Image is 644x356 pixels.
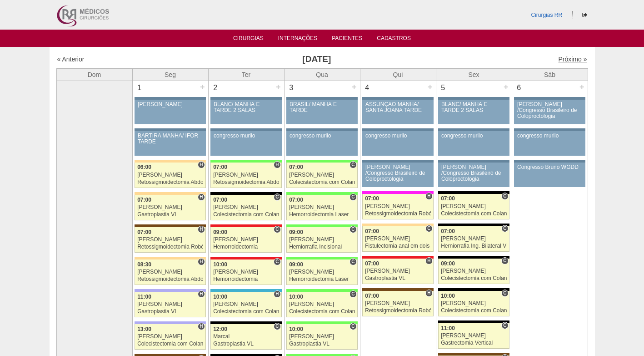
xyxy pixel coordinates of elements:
[290,102,354,113] div: BRASIL/ MANHÃ E TARDE
[362,160,433,163] div: Key: Aviso
[362,224,433,226] div: Key: Bartira
[360,81,374,95] div: 4
[365,300,431,306] div: [PERSON_NAME]
[135,131,205,156] a: BARTIRA MANHÃ/ IFOR TARDE
[135,324,205,350] a: H 13:00 [PERSON_NAME] Colecistectomia com Colangiografia VL
[438,288,509,291] div: Key: Blanc
[289,179,355,185] div: Colecistectomia com Colangiografia VL
[350,81,358,93] div: +
[213,229,227,235] span: 09:00
[365,164,430,183] div: [PERSON_NAME] /Congresso Brasileiro de Coloproctologia
[365,243,431,249] div: Fistulectomia anal em dois tempos
[135,195,205,220] a: H 07:00 [PERSON_NAME] Gastroplastia VL
[209,81,223,95] div: 2
[425,257,432,264] span: Hospital
[290,133,354,139] div: congresso murilo
[438,353,509,356] div: Key: Santa Joana
[438,131,509,156] a: congresso murilo
[289,244,355,250] div: Herniorrafia Incisional
[531,12,562,18] a: Cirurgias RR
[441,260,455,267] span: 09:00
[286,224,357,227] div: Key: Brasil
[135,160,205,163] div: Key: Bartira
[517,102,582,120] div: [PERSON_NAME] /Congresso Brasileiro de Coloproctologia
[502,81,510,93] div: +
[137,301,203,307] div: [PERSON_NAME]
[137,341,203,347] div: Colecistectomia com Colangiografia VL
[441,275,507,281] div: Colecistectomia com Colangiografia VL
[349,323,356,330] span: Consultório
[286,227,357,253] a: C 09:00 [PERSON_NAME] Herniorrafia Incisional
[285,81,299,95] div: 3
[137,229,151,235] span: 07:00
[278,35,318,44] a: Internações
[210,224,281,227] div: Key: Assunção
[133,81,147,95] div: 1
[441,333,507,339] div: [PERSON_NAME]
[362,100,433,124] a: ASSUNÇÃO MANHÃ/ SANTA JOANA TARDE
[438,256,509,259] div: Key: Blanc
[198,323,205,330] span: Hospital
[436,81,450,95] div: 5
[286,289,357,292] div: Key: Brasil
[138,102,203,107] div: [PERSON_NAME]
[289,269,355,275] div: [PERSON_NAME]
[137,164,151,170] span: 06:00
[362,128,433,131] div: Key: Aviso
[213,261,227,268] span: 10:00
[274,290,280,298] span: Hospital
[213,244,279,250] div: Hemorroidectomia
[286,128,357,131] div: Key: Aviso
[213,294,227,300] span: 10:00
[274,226,280,233] span: Consultório
[501,225,508,232] span: Consultório
[286,192,357,195] div: Key: Brasil
[213,237,279,243] div: [PERSON_NAME]
[349,258,356,265] span: Consultório
[210,289,281,292] div: Key: Neomater
[349,290,356,298] span: Consultório
[233,35,264,44] a: Cirurgias
[425,290,432,297] span: Hospital
[362,226,433,252] a: C 07:00 [PERSON_NAME] Fistulectomia anal em dois tempos
[349,193,356,201] span: Consultório
[289,164,303,170] span: 07:00
[137,237,203,243] div: [PERSON_NAME]
[137,197,151,203] span: 07:00
[286,97,357,100] div: Key: Aviso
[365,211,431,217] div: Retossigmoidectomia Robótica
[501,322,508,329] span: Consultório
[135,259,205,285] a: H 08:30 [PERSON_NAME] Retossigmoidectomia Abdominal VL
[441,211,507,217] div: Colecistectomia com Colangiografia VL
[137,172,203,178] div: [PERSON_NAME]
[213,334,279,340] div: Marcal
[365,268,431,274] div: [PERSON_NAME]
[438,259,509,284] a: C 09:00 [PERSON_NAME] Colecistectomia com Colangiografia VL
[286,259,357,285] a: C 09:00 [PERSON_NAME] Hemorroidectomia Laser
[362,288,433,291] div: Key: Santa Joana
[289,341,355,347] div: Gastroplastia VL
[135,257,205,259] div: Key: Bartira
[213,204,279,210] div: [PERSON_NAME]
[441,133,506,139] div: congresso murilo
[210,131,281,156] a: congresso murilo
[514,128,585,131] div: Key: Aviso
[332,35,362,44] a: Pacientes
[514,131,585,156] a: congresso murilo
[514,160,585,163] div: Key: Aviso
[198,258,205,265] span: Hospital
[438,100,509,124] a: BLANC/ MANHÃ E TARDE 2 SALAS
[213,212,279,218] div: Colecistectomia com Colangiografia VL
[286,163,357,188] a: C 07:00 [PERSON_NAME] Colecistectomia com Colangiografia VL
[441,164,506,183] div: [PERSON_NAME] /Congresso Brasileiro de Coloproctologia
[210,257,281,259] div: Key: Assunção
[137,179,203,185] div: Retossigmoidectomia Abdominal VL
[286,131,357,156] a: congresso murilo
[210,195,281,220] a: C 07:00 [PERSON_NAME] Colecistectomia com Colangiografia VL
[135,128,205,131] div: Key: Aviso
[289,212,355,218] div: Hemorroidectomia Laser
[501,290,508,297] span: Consultório
[438,291,509,316] a: C 10:00 [PERSON_NAME] Colecistectomia com Colangiografia VL
[137,309,203,315] div: Gastroplastia VL
[441,102,506,113] div: BLANC/ MANHÃ E TARDE 2 SALAS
